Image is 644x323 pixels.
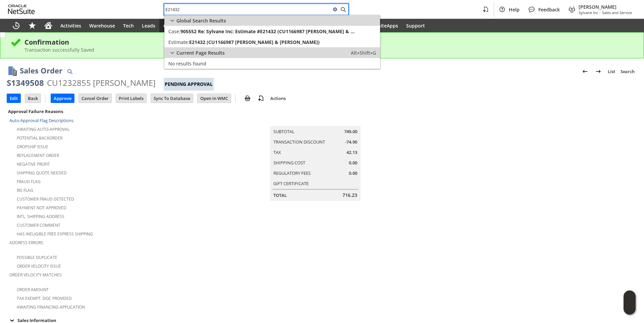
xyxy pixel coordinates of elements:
span: Case: [168,28,180,35]
span: Leads [142,22,155,29]
a: Opportunities [159,19,200,32]
img: Previous [581,67,589,75]
a: Search [618,66,637,77]
img: add-record.svg [257,94,265,102]
input: Approve [51,94,74,103]
span: Current Page Results [176,50,225,56]
a: Address Errors [9,240,43,246]
span: SuiteApps [375,22,398,29]
svg: Recent Records [12,21,20,30]
a: Shipping Quote Needed [17,170,67,176]
span: 0.00 [349,170,357,176]
span: Alt+Shift+G [351,50,376,56]
span: Feedback [538,6,560,13]
a: Recent Records [8,19,24,32]
div: Shortcuts [24,19,40,32]
span: Warehouse [89,22,115,29]
a: Intl. Shipping Address [17,214,64,219]
span: -74.90 [345,139,357,145]
a: Shipping Cost [273,160,305,166]
span: Opportunities [163,22,196,29]
a: Support [402,19,429,32]
a: Possible Duplicate [17,255,57,260]
a: Home [40,19,56,32]
a: Auto-Approval Flag Descriptions [9,117,73,123]
input: Sync To Database [151,94,193,103]
span: 0.00 [349,160,357,166]
span: 749.00 [344,128,357,135]
span: Sylvane Inc [579,10,598,15]
input: Back [25,94,41,103]
a: Order Velocity Issue [17,263,61,269]
a: Tax Exempt. Doc Provided [17,295,72,301]
a: Fraud Flag [17,179,41,184]
iframe: Click here to launch Oracle Guided Learning Help Panel [624,290,636,315]
span: Estimate: [168,39,189,45]
a: Activities [56,19,85,32]
a: Customer Fraud Detected [17,196,74,202]
span: 42.13 [346,149,357,156]
a: Estimate:E21432 (CU1166987 [PERSON_NAME] & [PERSON_NAME])Edit: [164,37,380,47]
span: Activities [60,22,81,29]
a: RIS flag [17,187,33,193]
a: List [605,66,618,77]
img: print.svg [244,94,252,102]
a: Warehouse [85,19,119,32]
a: Gift Certificate [273,180,309,186]
a: Awaiting Auto-Approval [17,126,69,132]
div: CU1232855 [PERSON_NAME] [47,77,156,88]
a: Order Velocity Matches [9,272,62,278]
a: Transaction Discount [273,139,325,145]
span: Support [406,22,425,29]
div: Approval Failure Reasons [7,107,214,116]
span: [PERSON_NAME] [579,4,632,10]
a: Customer Comment [17,222,60,228]
span: Oracle Guided Learning Widget. To move around, please hold and drag [624,303,636,315]
span: Tech [123,22,134,29]
a: Has Ineligible Free Express Shipping [17,231,93,237]
a: Negative Profit [17,161,50,167]
div: Confirmation [24,38,634,47]
a: Case:905552 Re: Sylvane Inc: Estimate #E21432 (CU1166987 [PERSON_NAME] & [PERSON_NAME])Edit: [164,26,380,37]
a: Total [273,192,287,198]
span: No results found [168,60,206,67]
input: Open In WMC [198,94,231,103]
a: No results found [164,58,380,69]
svg: Home [44,21,52,30]
a: Actions [268,95,288,101]
a: Subtotal [273,128,294,134]
input: Cancel Order [79,94,111,103]
svg: Search [339,5,347,13]
a: Payment not approved [17,205,66,211]
span: Help [509,6,520,13]
svg: Shortcuts [28,21,36,30]
h1: Sales Order [20,65,62,76]
span: 905552 Re: Sylvane Inc: Estimate #E21432 (CU1166987 [PERSON_NAME] & [PERSON_NAME]) [180,28,355,35]
span: - [599,10,601,15]
input: Print Labels [116,94,146,103]
span: E21432 (CU1166987 [PERSON_NAME] & [PERSON_NAME]) [189,39,320,45]
a: Order Amount [17,287,49,292]
a: Dropship Issue [17,144,48,150]
div: Pending Approval [164,78,214,91]
a: Awaiting Financing Application [17,304,85,310]
a: Regulatory Fees [273,170,311,176]
a: Tax [273,149,281,155]
input: Edit [7,94,20,103]
a: Tech [119,19,138,32]
span: Global Search Results [176,17,226,24]
div: S1349508 [7,77,44,88]
div: Transaction successfully Saved [24,47,634,53]
span: 716.23 [342,192,357,199]
caption: Summary [270,115,361,126]
svg: logo [8,5,35,14]
img: Next [594,67,602,75]
a: SuiteApps [371,19,402,32]
img: Quick Find [66,67,74,75]
span: Sales and Service [602,10,632,15]
a: Potential Backorder [17,135,62,141]
a: Leads [138,19,159,32]
input: Search [164,5,331,13]
a: Replacement Order [17,153,59,158]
